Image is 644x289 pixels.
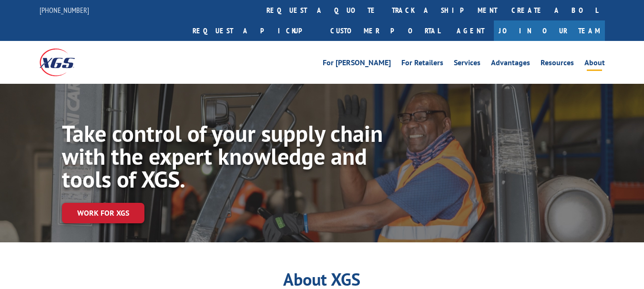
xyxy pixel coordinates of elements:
a: Advantages [491,59,530,70]
a: [PHONE_NUMBER] [40,5,89,15]
a: Join Our Team [494,20,605,41]
a: Agent [447,20,494,41]
a: Work for XGS [62,203,144,223]
a: Services [454,59,480,70]
a: Resources [541,59,574,70]
h1: Take control of your supply chain with the expert knowledge and tools of XGS. [62,122,385,195]
a: For Retailers [401,59,443,70]
a: For [PERSON_NAME] [323,59,391,70]
a: Customer Portal [323,20,447,41]
a: About [584,59,605,70]
a: Request a pickup [185,20,323,41]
